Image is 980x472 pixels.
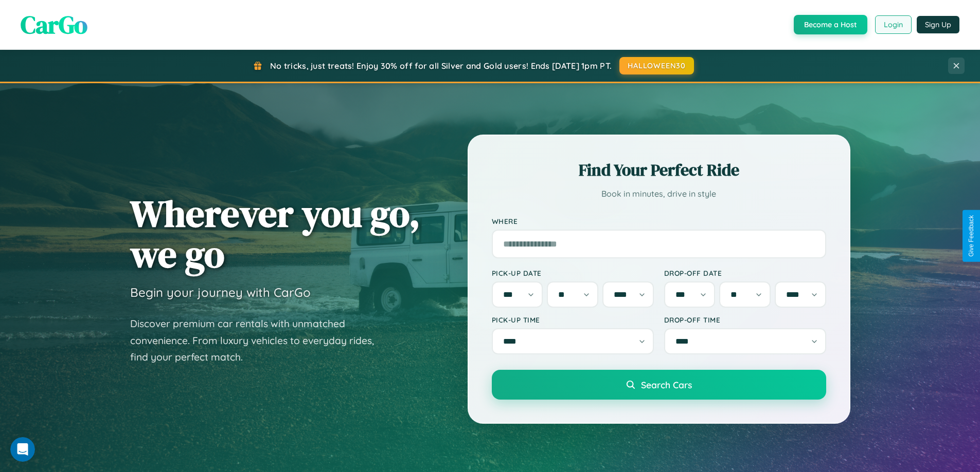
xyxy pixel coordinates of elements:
[130,315,387,366] p: Discover premium car rentals with unmatched convenience. From luxury vehicles to everyday rides, ...
[968,215,975,257] div: Give Feedback
[664,269,826,277] label: Drop-off Date
[664,315,826,324] label: Drop-off Time
[492,370,826,400] button: Search Cars
[270,61,612,71] span: No tricks, just treats! Enjoy 30% off for all Silver and Gold users! Ends [DATE] 1pm PT.
[492,315,654,324] label: Pick-up Time
[917,16,959,33] button: Sign Up
[130,193,420,274] h1: Wherever you go, we go
[492,159,826,181] h2: Find Your Perfect Ride
[875,15,912,34] button: Login
[10,437,35,462] iframe: Intercom live chat
[492,186,826,201] p: Book in minutes, drive in style
[21,8,87,42] span: CarGo
[492,217,826,225] label: Where
[130,285,311,300] h3: Begin your journey with CarGo
[794,15,867,34] button: Become a Host
[492,269,654,277] label: Pick-up Date
[641,379,692,390] span: Search Cars
[619,57,694,74] button: HALLOWEEN30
